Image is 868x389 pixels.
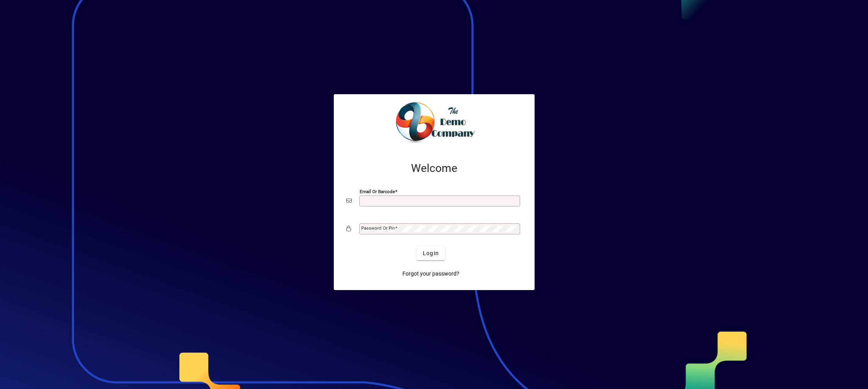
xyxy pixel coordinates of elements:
a: Forgot your password? [399,267,462,281]
mat-label: Email or Barcode [360,189,395,194]
button: Login [417,246,445,260]
mat-label: Password or Pin [361,225,395,231]
h2: Welcome [346,162,522,175]
span: Login [423,249,439,258]
span: Forgot your password? [402,270,459,278]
